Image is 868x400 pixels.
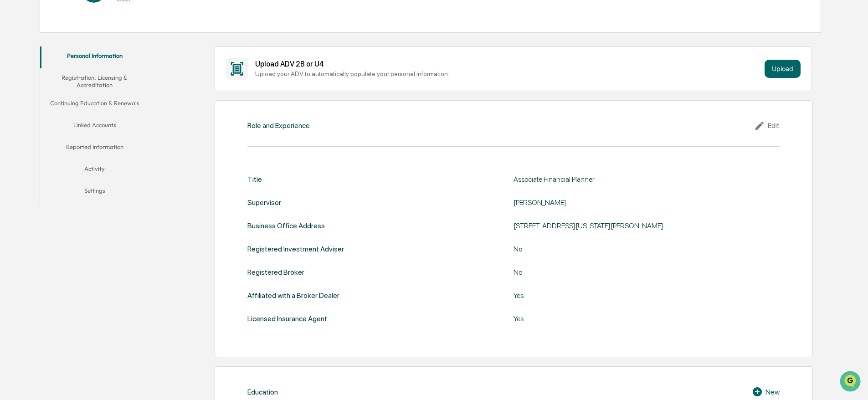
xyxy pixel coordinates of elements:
[247,221,325,230] div: Business Office Address
[247,121,310,130] div: Role and Experience
[40,159,149,181] button: Activity
[9,133,16,140] div: 🔎
[40,116,149,138] button: Linked Accounts
[255,60,761,68] div: Upload ADV 2B or U4
[66,116,73,123] div: 🗄️
[839,370,863,395] iframe: Open customer support
[514,245,741,253] div: No
[9,19,166,34] p: How can we help?
[765,60,801,78] button: Upload
[247,198,281,207] div: Supervisor
[75,115,113,124] span: Attestations
[40,46,149,204] div: secondary tabs example
[514,268,741,277] div: No
[247,314,327,323] div: Licensed Insurance Agent
[514,198,741,207] div: [PERSON_NAME]
[31,79,115,86] div: We're available if you need us!
[40,68,149,94] button: Registration, Licensing & Accreditation
[9,116,16,123] div: 🖐️
[40,138,149,159] button: Reported Information
[62,111,117,128] a: 🗄️Attestations
[247,175,262,184] div: Title
[752,386,780,397] div: New
[40,46,149,68] button: Personal Information
[91,154,110,161] span: Pylon
[247,268,304,277] div: Registered Broker
[247,388,278,396] div: Education
[64,154,110,161] a: Powered byPylon
[31,70,149,79] div: Start new chat
[514,314,741,323] div: Yes
[514,175,741,184] div: Associate Financial Planner
[255,70,761,77] div: Upload your ADV to automatically populate your personal information.
[40,181,149,203] button: Settings
[18,115,59,124] span: Preclearance
[247,245,344,253] div: Registered Investment Adviser
[155,72,166,83] button: Start new chat
[18,132,57,141] span: Data Lookup
[247,291,339,300] div: Affiliated with a Broker Dealer
[5,111,62,128] a: 🖐️Preclearance
[514,291,741,300] div: Yes
[5,128,61,145] a: 🔎Data Lookup
[9,70,26,86] img: 1746055101610-c473b297-6a78-478c-a979-82029cc54cd1
[40,94,149,116] button: Continuing Education & Renewals
[514,221,741,230] div: [STREET_ADDRESS][US_STATE][PERSON_NAME]
[754,120,780,131] div: Edit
